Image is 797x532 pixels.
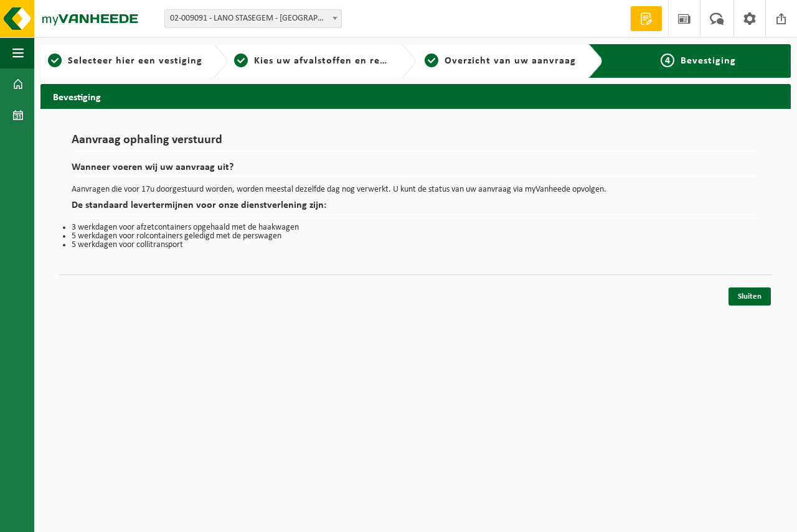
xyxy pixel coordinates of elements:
[445,56,576,66] span: Overzicht van uw aanvraag
[234,54,390,68] a: 2Kies uw afvalstoffen en recipiënten
[72,241,760,250] li: 5 werkdagen voor collitransport
[164,9,342,28] span: 02-009091 - LANO STASEGEM - HARELBEKE
[661,54,674,67] span: 4
[165,10,341,27] span: 02-009091 - LANO STASEGEM - HARELBEKE
[47,54,203,68] a: 1Selecteer hier een vestiging
[422,54,578,68] a: 3Overzicht van uw aanvraag
[425,54,438,67] span: 3
[729,287,771,306] a: Sluiten
[48,54,62,67] span: 1
[72,223,760,232] li: 3 werkdagen voor afzetcontainers opgehaald met de haakwagen
[72,162,760,179] h2: Wanneer voeren wij uw aanvraag uit?
[254,56,425,66] span: Kies uw afvalstoffen en recipiënten
[234,54,248,67] span: 2
[72,200,760,217] h2: De standaard levertermijnen voor onze dienstverlening zijn:
[68,56,202,66] span: Selecteer hier een vestiging
[72,232,760,241] li: 5 werkdagen voor rolcontainers geledigd met de perswagen
[72,134,760,153] h1: Aanvraag ophaling verstuurd
[681,56,736,66] span: Bevestiging
[72,185,760,194] p: Aanvragen die voor 17u doorgestuurd worden, worden meestal dezelfde dag nog verwerkt. U kunt de s...
[40,84,791,108] h2: Bevestiging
